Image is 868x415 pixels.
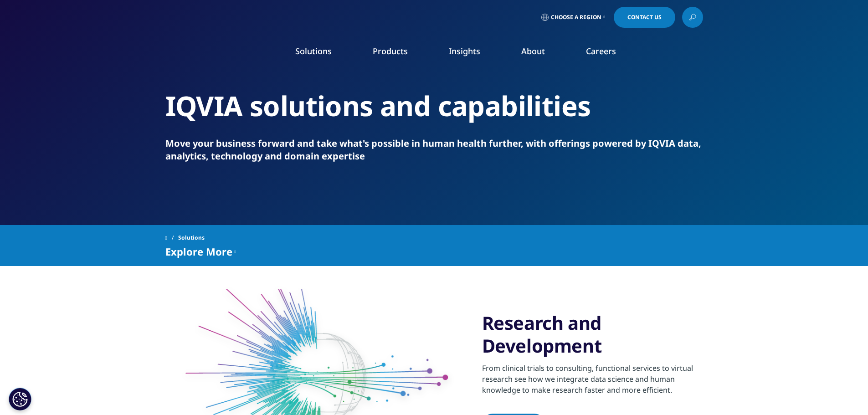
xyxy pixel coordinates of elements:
[521,46,545,56] a: About
[165,89,703,123] h2: IQVIA solutions and capabilities
[165,137,703,163] p: Move your business forward and take what's possible in human health further, with offerings power...
[9,388,31,410] button: Cookies Settings
[482,312,703,357] h3: Research and Development
[551,14,601,21] span: Choose a Region
[449,46,480,56] a: Insights
[242,32,703,75] nav: Primary
[295,46,332,56] a: Solutions
[482,357,703,395] div: From clinical trials to consulting, functional services to virtual research see how we integrate ...
[178,230,205,246] span: Solutions
[627,15,662,20] span: Contact Us
[614,7,675,28] a: Contact Us
[373,46,408,56] a: Products
[586,46,616,56] a: Careers
[165,246,232,257] span: Explore More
